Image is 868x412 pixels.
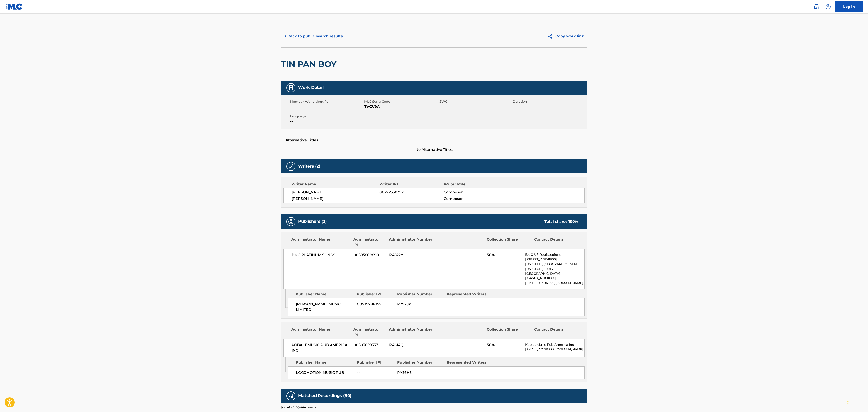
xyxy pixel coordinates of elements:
[288,164,294,169] img: Writers
[444,196,502,201] span: Composer
[357,360,394,365] div: Publisher IPI
[513,104,586,109] span: --:--
[544,219,578,224] div: Total shares:
[353,327,386,338] div: Administrator IPI
[298,85,324,90] h5: Work Detail
[298,219,327,224] h5: Publishers (2)
[292,189,379,195] span: [PERSON_NAME]
[291,182,379,187] div: Writer Name
[447,291,493,297] div: Represented Writers
[534,237,578,248] div: Contact Details
[281,59,339,69] h2: TIN PAN BOY
[290,104,363,109] span: --
[389,237,433,248] div: Administrator Number
[353,237,386,248] div: Administrator IPI
[814,4,819,9] img: search
[447,360,493,365] div: Represented Writers
[525,347,584,352] p: [EMAIL_ADDRESS][DOMAIN_NAME]
[525,262,584,271] p: [US_STATE][GEOGRAPHIC_DATA][US_STATE] 10016
[357,370,394,375] span: --
[379,196,444,201] span: --
[487,327,531,338] div: Collection Share
[525,257,584,262] p: [STREET_ADDRESS]
[487,252,522,258] span: 50%
[444,189,502,195] span: Composer
[291,237,350,248] div: Administrator Name
[354,252,386,258] span: 00595808890
[525,281,584,286] p: [EMAIL_ADDRESS][DOMAIN_NAME]
[364,104,437,109] span: TVCV9A
[525,342,584,347] p: Kobalt Music Pub America Inc
[290,114,363,119] span: Language
[298,393,351,398] h5: Matched Recordings (80)
[5,3,23,10] img: MLC Logo
[364,99,437,104] span: MLC Song Code
[298,164,320,169] h5: Writers (2)
[292,196,379,201] span: [PERSON_NAME]
[847,395,849,408] div: Drag
[354,342,386,348] span: 00503659557
[379,189,444,195] span: 00272330392
[288,393,294,399] img: Matched Recordings
[292,252,350,258] span: BMG PLATINUM SONGS
[534,327,578,338] div: Contact Details
[513,99,586,104] span: Duration
[525,271,584,276] p: [GEOGRAPHIC_DATA]
[439,104,512,109] span: --
[389,327,433,338] div: Administrator Number
[397,291,443,297] div: Publisher Number
[281,405,316,410] p: Showing 1 - 10 of 80 results
[379,182,444,187] div: Writer IPI
[444,182,502,187] div: Writer Role
[389,252,433,258] span: P4822Y
[825,4,831,9] img: help
[357,302,394,307] span: 00539786397
[487,237,531,248] div: Collection Share
[439,99,512,104] span: ISWC
[285,138,583,142] h5: Alternative Titles
[397,370,443,375] span: PA26H3
[397,302,443,307] span: P7928K
[291,327,350,338] div: Administrator Name
[389,342,433,348] span: P4614Q
[296,302,354,313] span: [PERSON_NAME] MUSIC LIMITED
[397,360,443,365] div: Publisher Number
[292,342,350,353] span: KOBALT MUSIC PUB AMERICA INC
[487,342,522,348] span: 50%
[525,252,584,257] p: BMG US Registrations
[812,2,821,11] a: Public Search
[547,33,555,39] img: Copy work link
[824,2,833,11] div: Help
[296,370,354,375] span: LOCOMOTION MUSIC PUB
[845,390,868,412] iframe: Chat Widget
[290,99,363,104] span: Member Work Identifier
[281,31,346,42] button: < Back to public search results
[281,147,587,152] span: No Alternative Titles
[835,1,863,12] a: Log In
[525,276,584,281] p: [PHONE_NUMBER]
[288,219,294,224] img: Publishers
[290,119,363,124] span: --
[288,85,294,90] img: Work Detail
[568,219,578,224] span: 100 %
[544,31,587,42] button: Copy work link
[296,360,353,365] div: Publisher Name
[296,291,353,297] div: Publisher Name
[357,291,394,297] div: Publisher IPI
